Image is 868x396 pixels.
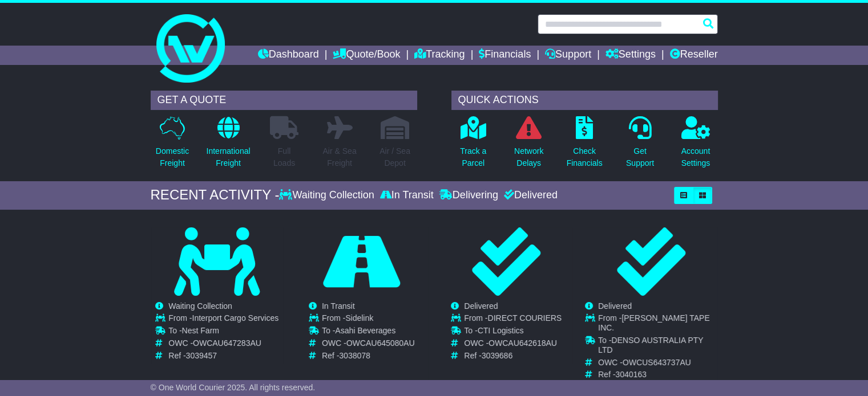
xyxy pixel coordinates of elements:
[186,351,217,360] span: 3039457
[514,145,543,169] p: Network Delays
[459,116,487,175] a: Track aParcel
[514,116,544,175] a: NetworkDelays
[333,46,400,65] a: Quote/Book
[205,116,251,175] a: InternationalFreight
[615,370,647,379] span: 3040163
[598,336,717,358] td: To -
[598,370,717,379] td: Ref -
[258,46,319,65] a: Dashboard
[598,336,703,354] span: DENSO AUSTRALIA PTY LTD
[567,145,603,169] p: Check Financials
[479,46,531,65] a: Financials
[414,46,465,65] a: Tracking
[488,338,557,348] span: OWCAU642618AU
[623,358,691,367] span: OWCUS643737AU
[192,313,278,322] span: Interport Cargo Services
[156,145,189,169] p: Domestic Freight
[460,145,486,169] p: Track a Parcel
[168,301,232,311] span: Waiting Collection
[478,326,524,335] span: CTI Logistics
[168,326,278,338] td: To -
[451,91,718,110] div: QUICK ACTIONS
[346,338,415,348] span: OWCAU645080AU
[626,145,654,169] p: Get Support
[335,326,395,335] span: Asahi Beverages
[464,326,562,338] td: To -
[322,326,415,338] td: To -
[488,313,562,322] span: DIRECT COURIERS
[206,145,250,169] p: International Freight
[669,46,717,65] a: Reseller
[182,326,219,335] span: Nest Farm
[545,46,591,65] a: Support
[151,91,417,110] div: GET A QUOTE
[168,338,278,351] td: OWC -
[322,338,415,351] td: OWC -
[605,46,656,65] a: Settings
[377,189,437,202] div: In Transit
[482,351,513,360] span: 3039686
[464,313,562,326] td: From -
[464,338,562,351] td: OWC -
[322,351,415,361] td: Ref -
[339,351,370,360] span: 3038078
[151,187,280,203] div: RECENT ACTIVITY -
[193,338,261,348] span: OWCAU647283AU
[566,116,603,175] a: CheckFinancials
[322,145,356,169] p: Air & Sea Freight
[155,116,189,175] a: DomesticFreight
[501,189,558,202] div: Delivered
[681,116,711,175] a: AccountSettings
[279,189,377,202] div: Waiting Collection
[168,351,278,361] td: Ref -
[437,189,501,202] div: Delivering
[598,301,632,311] span: Delivered
[168,313,278,326] td: From -
[270,145,298,169] p: Full Loads
[322,301,355,311] span: In Transit
[681,145,710,169] p: Account Settings
[345,313,373,322] span: Sidelink
[464,351,562,361] td: Ref -
[151,383,316,392] span: © One World Courier 2025. All rights reserved.
[598,313,717,336] td: From -
[464,301,498,311] span: Delivered
[598,313,710,332] span: [PERSON_NAME] TAPE INC.
[598,358,717,370] td: OWC -
[625,116,655,175] a: GetSupport
[322,313,415,326] td: From -
[380,145,410,169] p: Air / Sea Depot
